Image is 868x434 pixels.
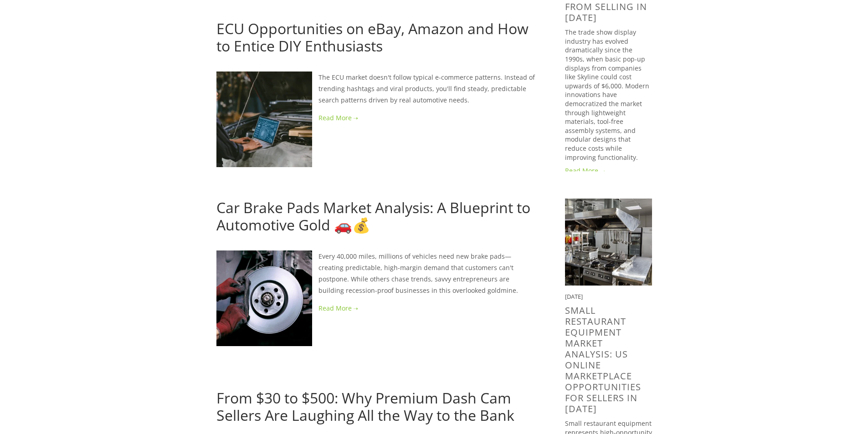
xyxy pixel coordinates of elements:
img: Small Restaurant Equipment Market Analysis: US Online Marketplace Opportunities for Sellers in 2025 [565,199,652,286]
a: [DATE] [216,5,237,13]
time: [DATE] [565,292,583,301]
a: [DATE] [318,184,339,192]
a: Small Restaurant Equipment Market Analysis: US Online Marketplace Opportunities for Sellers in [D... [565,304,641,415]
a: Read More → [565,166,652,175]
img: ECU Opportunities on eBay, Amazon and How to Entice DIY Enthusiasts [216,71,312,167]
a: From $30 to $500: Why Premium Dash Cam Sellers Are Laughing All the Way to the Bank [216,388,514,425]
a: [DATE] [216,374,237,383]
p: Every 40,000 miles, millions of vehicles need new brake pads—creating predictable, high-margin de... [216,250,536,296]
p: The ECU market doesn't follow typical e-commerce patterns. Instead of trending hashtags and viral... [216,71,536,106]
p: The trade show display industry has evolved dramatically since the 1990s, when basic pop-up displ... [565,28,652,162]
a: Car Brake Pads Market Analysis: A Blueprint to Automotive Gold 🚗💰 [216,198,530,235]
img: Car Brake Pads Market Analysis: A Blueprint to Automotive Gold 🚗💰 [216,250,312,346]
a: ECU Opportunities on eBay, Amazon and How to Entice DIY Enthusiasts [216,19,529,56]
